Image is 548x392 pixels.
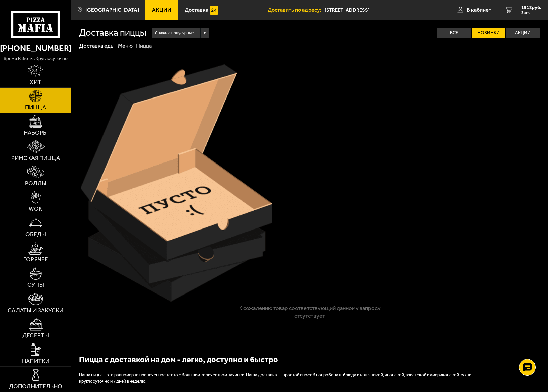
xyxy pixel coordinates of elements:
span: Хит [30,79,41,85]
span: Римская пицца [11,155,60,161]
span: В кабинет [467,7,491,13]
a: Меню- [118,42,135,49]
span: Доставка [185,7,208,13]
span: Напитки [22,358,49,364]
span: Роллы [25,181,46,187]
span: Пицца [25,105,46,111]
span: Горячее [23,257,48,263]
span: Доставить по адресу: [268,7,325,13]
span: WOK [29,206,42,212]
p: К сожалению товар соответствующий данному запросу отсутствует [225,304,395,319]
span: Акции [152,7,172,13]
span: 1912 руб. [521,5,541,10]
span: Десерты [22,333,49,339]
h1: Доставка пиццы [79,28,146,37]
a: Доставка еды- [79,42,117,49]
span: Дополнительно [9,384,62,390]
span: Наборы [24,130,48,136]
span: Супы [27,282,44,288]
label: Акции [506,28,540,38]
p: Наша пицца – это равномерно пропеченное тесто с большим количеством начинки. Наша доставка — прос... [79,372,481,385]
h2: Пицца с доставкой на дом - легко, доступно и быстро [79,354,481,365]
label: Новинки [472,28,505,38]
span: 3 шт. [521,11,541,15]
div: Пицца [136,42,152,49]
span: Сначала популярные [155,27,194,38]
label: Все [437,28,471,38]
span: Обеды [25,232,46,238]
span: [GEOGRAPHIC_DATA] [85,7,139,13]
img: 15daf4d41897b9f0e9f617042186c801.svg [210,6,218,15]
input: Ваш адрес доставки [325,4,434,16]
span: Салаты и закуски [8,308,63,314]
